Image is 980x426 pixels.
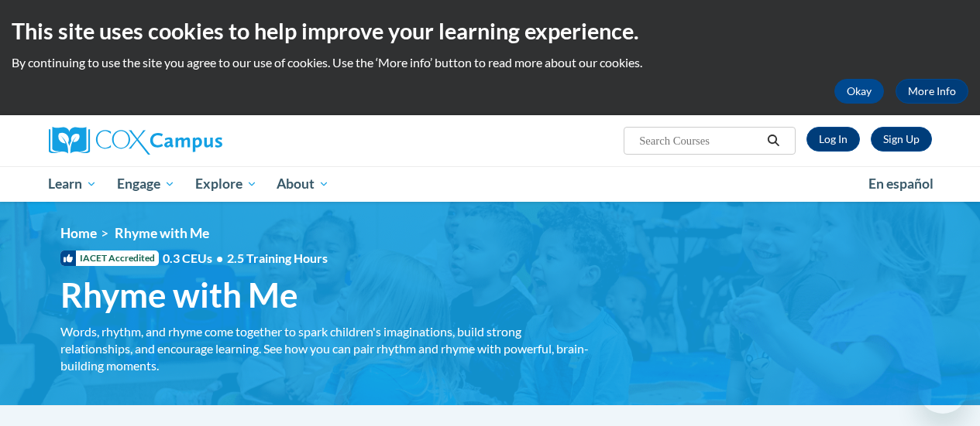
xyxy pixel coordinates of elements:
span: Explore [195,175,257,193]
div: Words, rhythm, and rhyme come together to spark children's imaginations, build strong relationshi... [60,323,595,374]
button: Search [762,131,785,150]
a: Engage [107,166,185,202]
span: About [277,175,329,193]
a: Explore [185,166,267,202]
h2: This site uses cookies to help improve your learning experience. [12,15,968,46]
a: Log In [806,127,860,152]
a: Register [871,127,932,152]
span: • [216,250,223,265]
img: Cox Campus [49,127,222,155]
span: Rhyme with Me [60,274,298,315]
input: Search Courses [638,131,762,150]
a: Home [60,225,97,241]
span: Engage [117,175,175,193]
span: Learn [48,175,97,193]
button: Okay [834,79,884,104]
p: By continuing to use the site you agree to our use of cookies. Use the ‘More info’ button to read... [12,54,968,71]
a: More Info [896,79,968,104]
a: Learn [39,166,108,202]
div: Main menu [37,166,944,202]
span: 0.3 CEUs [163,250,328,267]
a: En español [858,168,944,200]
a: About [266,166,339,202]
a: Cox Campus [49,127,328,155]
iframe: Button to launch messaging window [918,364,968,414]
span: 2.5 Training Hours [227,250,328,265]
span: Rhyme with Me [115,225,209,241]
span: IACET Accredited [60,250,159,266]
span: En español [868,176,934,192]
